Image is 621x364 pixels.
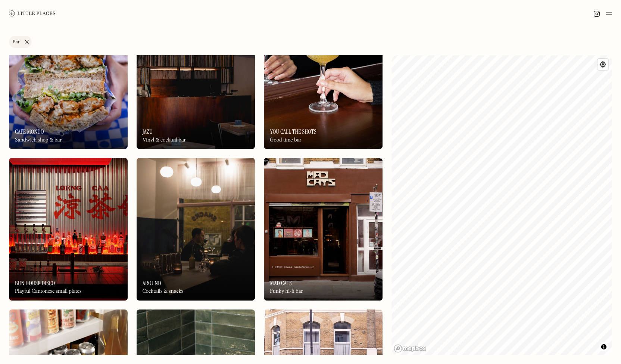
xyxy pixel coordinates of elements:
div: Playful Cantonese small plates [15,288,82,295]
div: Sandwich shop & bar [15,137,62,143]
a: Bar [9,36,32,48]
a: AroundAroundAroundCocktails & snacks [137,158,255,300]
img: Around [137,158,255,300]
canvas: Map [391,55,612,355]
img: Mad Cats [264,158,383,300]
h3: Mad Cats [270,280,292,287]
h3: You Call The Shots [270,128,316,135]
div: Cocktails & snacks [143,288,184,295]
div: Bar [13,40,20,44]
a: JazuJazuJazuVinyl & cocktail bar [137,7,255,149]
h3: Around [143,280,161,287]
button: Toggle attribution [599,342,608,351]
a: Cafe MondoCafe MondoCafe MondoSandwich shop & bar [9,7,128,149]
h3: Jazu [143,128,153,135]
h3: Bun House Disco [15,280,55,287]
div: Vinyl & cocktail bar [143,137,186,143]
div: Funky hi-fi bar [270,288,303,295]
span: Toggle attribution [602,343,606,351]
a: Mad CatsMad CatsMad CatsFunky hi-fi bar [264,158,383,300]
h3: Cafe Mondo [15,128,44,135]
a: You Call The ShotsYou Call The ShotsYou Call The ShotsGood time bar [264,7,383,149]
img: Bun House Disco [9,158,128,300]
img: Cafe Mondo [9,7,128,149]
a: Bun House DiscoBun House DiscoBun House DiscoPlayful Cantonese small plates [9,158,128,300]
img: Jazu [137,7,255,149]
div: Good time bar [270,137,301,143]
img: You Call The Shots [264,7,383,149]
button: Find my location [597,59,608,70]
a: Mapbox homepage [394,344,427,353]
